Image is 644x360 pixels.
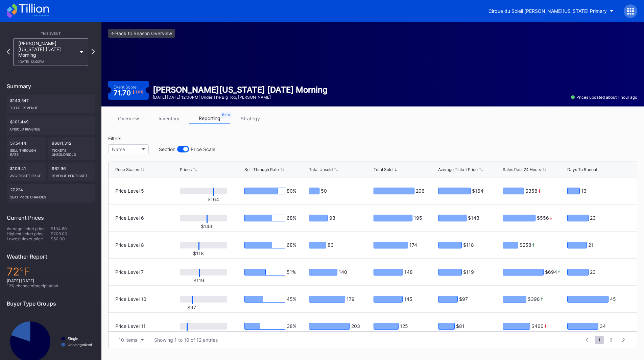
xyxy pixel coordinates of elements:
div: Sell Through Rate [10,146,42,157]
div: 45 % [287,296,296,302]
div: Highest ticket price [7,231,51,236]
div: $556 [537,215,549,221]
div: Name [112,146,125,152]
div: Total Unsold [309,167,333,172]
div: $104.80 [51,226,95,231]
div: Cirque du Soleil [PERSON_NAME][US_STATE] Primary [488,8,607,14]
div: 174 [409,242,417,248]
div: 13 [581,188,587,194]
div: $143 [198,223,215,229]
div: Average ticket price [7,226,51,231]
div: Price Level 10 [115,296,146,302]
div: $143,547 [7,95,95,113]
div: $81 [456,323,464,329]
button: 10 items [115,335,147,344]
div: Total Sold [374,167,392,172]
div: seat price changes [10,192,91,199]
div: 179 [347,296,355,302]
div: Price Level 7 [115,269,144,275]
button: Name [108,144,149,154]
div: $398 [528,296,540,302]
div: Tickets Unsold/Sold [52,146,92,157]
span: 1 [595,336,604,344]
div: $258 [520,242,531,248]
div: Avg ticket price [10,171,42,178]
button: Cirque du Soleil [PERSON_NAME][US_STATE] Primary [483,5,619,17]
div: $97 [183,305,200,310]
text: Single [68,337,78,341]
div: Filters [108,136,219,141]
div: 51 % [287,269,296,275]
a: inventory [149,113,189,124]
div: Price Level 6 [115,215,144,221]
span: 2 [606,336,616,344]
div: Days To Runout [567,167,597,172]
div: [PERSON_NAME][US_STATE] [DATE] Morning [153,85,328,95]
div: [DATE] [DATE] [7,278,95,283]
div: 57.544% [7,137,46,160]
div: Sell-Through Rate [244,167,279,172]
div: 72 [7,265,95,278]
div: Section Price Scale [159,146,215,152]
div: 206 [416,188,425,194]
div: Revenue per ticket [52,171,92,178]
div: Price Level 8 [115,242,144,248]
div: 10 items [119,337,137,343]
a: <-Back to Season Overview [108,29,175,38]
div: Total Revenue [10,103,91,110]
div: $164 [472,188,483,194]
div: 195 [414,215,422,221]
div: 93 [329,215,335,221]
div: Lowest ticket price [7,236,51,241]
div: 203 [351,323,360,329]
div: $119 [463,269,474,275]
div: [DATE] [DATE] 12:00PM | Under the Big Top, [PERSON_NAME] [153,95,328,100]
div: 71.70 [114,90,144,96]
div: $358 [525,188,538,194]
div: $460 [531,323,544,329]
div: Unsold Revenue [10,124,91,131]
div: 27,224 [7,184,95,202]
div: Price Level 5 [115,188,144,194]
div: Price Scales [115,167,139,172]
div: 23 [590,269,596,275]
div: $62.96 [48,163,95,181]
div: 83 [328,242,334,248]
div: $109.41 [7,163,46,181]
div: 148 [404,269,413,275]
div: Average Ticket Price [438,167,478,172]
div: $209.00 [51,231,95,236]
div: Price Level 11 [115,323,146,329]
div: $101,449 [7,116,95,135]
div: 21 [588,242,593,248]
div: [DATE] 12:00PM [18,59,76,64]
div: 34 [600,323,606,329]
div: 45 [610,296,616,302]
div: Prices updated about 1 hour ago [571,95,637,100]
div: $60.00 [51,236,95,241]
div: 38 % [287,323,296,329]
div: 23 [590,215,596,221]
div: 80 % [287,188,296,194]
div: Prices [180,167,192,172]
div: $118 [463,242,474,248]
div: $164 [205,196,222,202]
div: Current Prices [7,214,95,221]
div: [PERSON_NAME][US_STATE] [DATE] Morning [18,41,76,64]
div: Sales Past 24 Hours [503,167,541,172]
div: Showing 1 to 10 of 12 entries [154,337,218,343]
div: 68 % [287,215,296,221]
div: $118 [190,250,207,256]
a: overview [108,113,149,124]
div: Event Score [114,85,137,90]
div: $97 [459,296,468,302]
div: 68 % [287,242,296,248]
div: 1.6 % [135,90,143,94]
span: ℉ [19,265,30,278]
div: $119 [190,278,207,283]
div: Summary [7,83,95,90]
div: 50 [321,188,327,194]
div: $143 [468,215,479,221]
text: Uncategorized [68,343,92,347]
div: 140 [339,269,347,275]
